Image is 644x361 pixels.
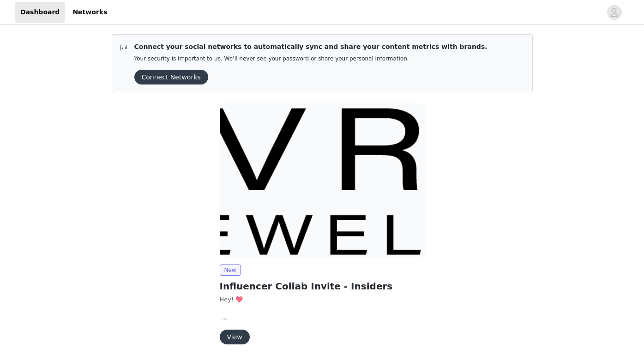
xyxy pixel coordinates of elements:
p: Connect your social networks to automatically sync and share your content metrics with brands. [134,42,488,52]
p: Your security is important to us. We’ll never see your password or share your personal information. [134,55,488,62]
span: New [220,265,241,276]
div: avatar [610,5,619,20]
button: View [220,330,250,344]
h2: Influencer Collab Invite - Insiders [220,279,425,293]
button: Connect Networks [134,70,208,84]
img: Evry Jewels [220,103,425,257]
a: Dashboard [15,2,65,23]
p: Hey! 💖 [220,295,425,304]
a: View [220,334,250,341]
a: Networks [67,2,113,23]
